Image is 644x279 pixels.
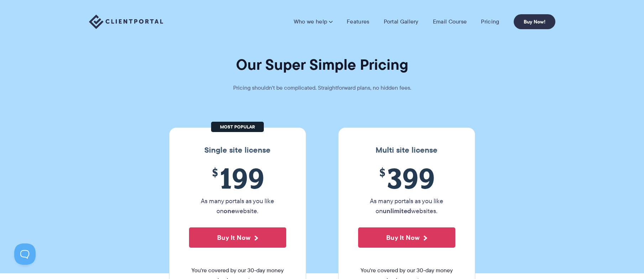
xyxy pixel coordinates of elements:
button: Buy It Now [358,227,455,248]
strong: one [224,206,235,216]
a: Who we help [294,18,333,25]
button: Buy It Now [189,227,286,248]
h3: Multi site license [346,146,468,155]
p: As many portals as you like on websites. [358,196,455,216]
a: Features [347,18,369,25]
p: As many portals as you like on website. [189,196,286,216]
a: Pricing [481,18,499,25]
strong: unlimited [383,206,411,216]
span: 399 [358,162,455,194]
a: Email Course [433,18,467,25]
h3: Single site license [177,146,299,155]
span: 199 [189,162,286,194]
a: Portal Gallery [384,18,419,25]
a: Buy Now! [514,14,555,29]
iframe: Toggle Customer Support [14,243,36,265]
p: Pricing shouldn't be complicated. Straightforward plans, no hidden fees. [215,83,429,93]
